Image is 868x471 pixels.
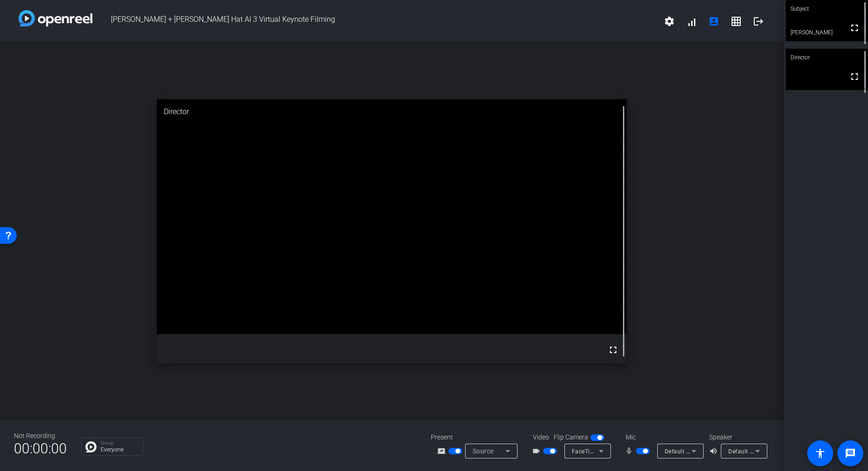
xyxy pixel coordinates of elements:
mat-icon: mic_none [625,445,636,457]
img: white-gradient.svg [19,10,92,26]
img: Chat Icon [85,441,97,452]
span: Flip Camera [554,432,588,442]
span: [PERSON_NAME] + [PERSON_NAME] Hat AI 3 Virtual Keynote Filming [92,10,658,32]
div: Not Recording [14,431,67,441]
p: Everyone [101,447,138,452]
p: Group [101,441,138,445]
span: Default - AirPods [728,447,775,455]
span: FaceTime HD Camera (3A71:F4B5) [572,447,667,455]
mat-icon: account_box [708,16,719,27]
div: Present [431,432,524,442]
mat-icon: screen_share_outline [437,445,448,457]
div: Director [157,99,627,124]
button: signal_cellular_alt [680,10,703,32]
mat-icon: settings [664,16,675,27]
mat-icon: message [845,448,856,459]
mat-icon: grid_on [731,16,742,27]
mat-icon: fullscreen [608,344,619,355]
span: Default - AirPods [665,447,711,455]
div: Director [786,49,868,66]
mat-icon: accessibility [815,448,826,459]
span: Source [473,447,494,455]
mat-icon: videocam_outline [532,445,543,457]
div: Speaker [709,432,765,442]
div: Mic [616,432,709,442]
mat-icon: fullscreen [849,71,860,82]
span: 00:00:00 [14,437,67,460]
span: Video [533,432,549,442]
mat-icon: volume_up [709,445,720,457]
mat-icon: logout [753,16,764,27]
mat-icon: fullscreen [849,22,860,33]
